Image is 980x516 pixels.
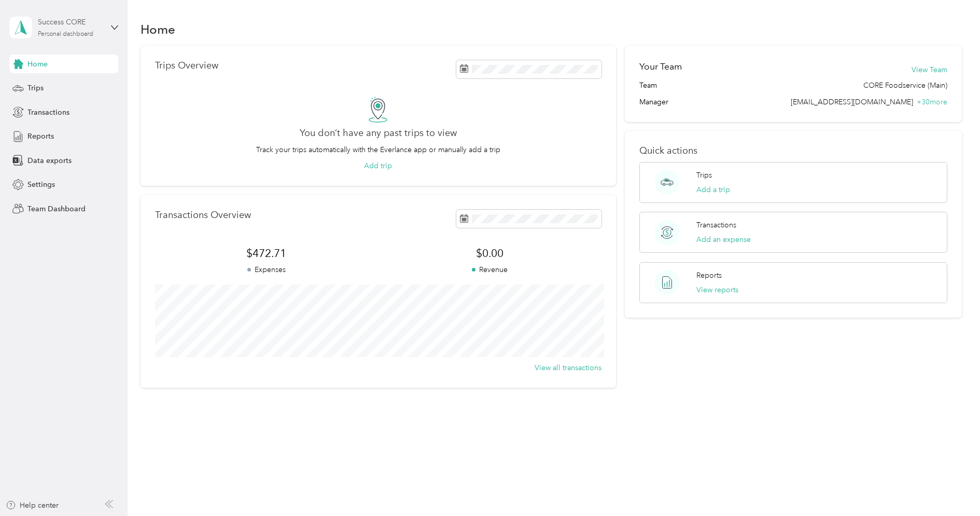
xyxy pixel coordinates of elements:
span: [EMAIL_ADDRESS][DOMAIN_NAME] [791,98,913,106]
span: Transactions [27,107,69,118]
button: View Team [912,64,947,75]
span: Data exports [27,155,72,166]
span: $472.71 [155,246,379,261]
button: Add a trip [696,184,730,195]
button: View reports [696,284,738,295]
span: Team [639,80,657,91]
p: Quick actions [639,145,947,156]
span: Reports [27,131,54,142]
span: CORE Foodservice (Main) [863,80,947,91]
p: Transactions Overview [155,210,251,221]
h1: Home [141,24,175,35]
p: Transactions [696,220,736,230]
span: Settings [27,179,55,190]
button: Add an expense [696,234,751,245]
p: Trips [696,170,712,181]
span: Trips [27,83,44,93]
span: + 30 more [917,98,947,106]
div: Success CORE [38,17,103,28]
h2: Your Team [639,60,682,73]
span: Team Dashboard [27,203,86,214]
div: Personal dashboard [38,31,93,37]
span: Manager [639,97,668,107]
iframe: Everlance-gr Chat Button Frame [922,458,980,516]
p: Trips Overview [155,60,218,71]
p: Revenue [378,264,601,275]
h2: You don’t have any past trips to view [300,128,457,139]
button: Help center [6,500,59,511]
p: Reports [696,270,722,281]
p: Expenses [155,264,379,275]
span: $0.00 [378,246,601,261]
button: View all transactions [535,362,601,373]
span: Home [27,59,48,70]
button: Add trip [364,160,392,171]
p: Track your trips automatically with the Everlance app or manually add a trip [256,144,500,155]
